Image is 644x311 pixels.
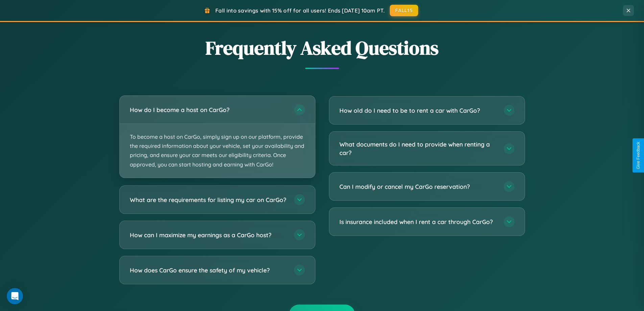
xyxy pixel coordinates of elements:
[130,266,287,274] h3: How does CarGo ensure the safety of my vehicle?
[339,218,497,226] h3: Is insurance included when I rent a car through CarGo?
[130,106,287,114] h3: How do I become a host on CarGo?
[390,5,418,16] button: FALL15
[130,230,287,239] h3: How can I maximize my earnings as a CarGo host?
[130,195,287,204] h3: What are the requirements for listing my car on CarGo?
[339,106,497,115] h3: How old do I need to be to rent a car with CarGo?
[339,140,497,157] h3: What documents do I need to provide when renting a car?
[636,142,641,169] div: Give Feedback
[215,7,385,14] span: Fall into savings with 15% off for all users! Ends [DATE] 10am PT.
[7,288,23,304] div: Open Intercom Messenger
[120,124,315,178] p: To become a host on CarGo, simply sign up on our platform, provide the required information about...
[339,182,497,191] h3: Can I modify or cancel my CarGo reservation?
[119,35,525,61] h2: Frequently Asked Questions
